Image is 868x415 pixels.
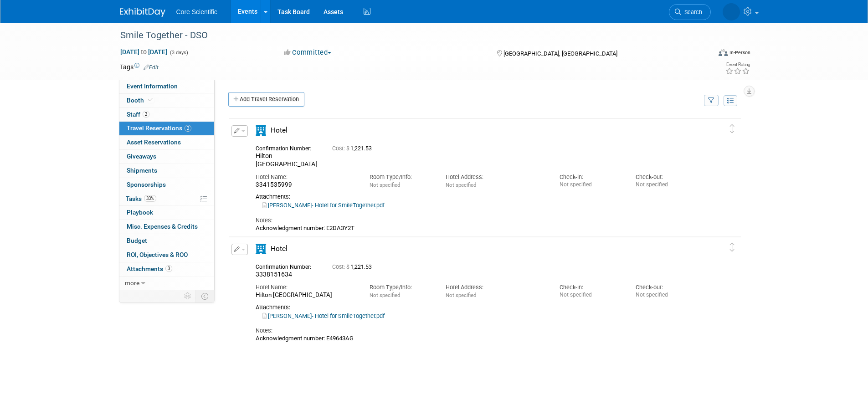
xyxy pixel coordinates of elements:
[125,279,139,287] span: more
[176,8,217,15] span: Core Scientific
[119,277,214,290] a: more
[120,62,159,72] td: Tags
[332,145,375,152] span: 1,221.53
[127,82,178,90] span: Event Information
[139,48,148,56] span: to
[256,283,356,292] div: Hotel Name:
[636,292,698,298] div: Not specified
[127,97,154,104] span: Booth
[127,138,181,146] span: Asset Reservations
[370,182,400,188] span: Not specified
[119,262,214,276] a: Attachments3
[681,9,702,15] span: Search
[180,290,196,302] td: Personalize Event Tab Strip
[262,313,385,319] a: [PERSON_NAME]- Hotel for SmileTogether.pdf
[144,195,156,202] span: 33%
[719,49,728,56] img: Format-Inperson.png
[127,153,156,160] span: Giveaways
[117,27,697,44] div: Smile Together - DSO
[256,292,356,299] div: Hilton [GEOGRAPHIC_DATA]
[256,304,699,311] div: Attachments:
[725,62,750,67] div: Event Rating
[256,335,699,342] div: Acknowledgment number: E49643AG
[256,193,699,200] div: Attachments:
[119,178,214,192] a: Sponsorships
[560,181,622,188] div: Not specified
[730,124,734,133] i: Click and drag to move item
[119,108,214,122] a: Staff2
[119,164,214,178] a: Shipments
[148,97,153,102] i: Booth reservation complete
[256,181,356,189] div: 3341535999
[256,261,318,271] div: Confirmation Number:
[119,122,214,135] a: Travel Reservations2
[262,202,385,209] a: [PERSON_NAME]- Hotel for SmileTogether.pdf
[144,64,159,71] a: Edit
[636,173,698,181] div: Check-out:
[119,220,214,234] a: Misc. Expenses & Credits
[729,49,750,56] div: In-Person
[332,264,375,270] span: 1,221.53
[256,216,699,225] div: Notes:
[636,181,698,188] div: Not specified
[370,283,432,292] div: Room Type/Info:
[169,50,188,56] span: (3 days)
[127,181,166,188] span: Sponsorships
[560,173,622,181] div: Check-in:
[446,283,546,292] div: Hotel Address:
[127,251,188,258] span: ROI, Objectives & ROO
[119,248,214,262] a: ROI, Objectives & ROO
[127,167,157,174] span: Shipments
[256,173,356,181] div: Hotel Name:
[256,143,318,152] div: Confirmation Number:
[127,111,149,118] span: Staff
[119,206,214,220] a: Playbook
[446,173,546,181] div: Hotel Address:
[120,8,165,17] img: ExhibitDay
[560,292,622,298] div: Not specified
[195,290,214,302] td: Toggle Event Tabs
[281,48,335,57] button: Committed
[503,50,617,57] span: [GEOGRAPHIC_DATA], [GEOGRAPHIC_DATA]
[185,125,191,132] span: 2
[119,192,214,206] a: Tasks33%
[120,48,168,56] span: [DATE] [DATE]
[332,264,350,270] span: Cost: $
[119,80,214,93] a: Event Information
[708,98,714,104] i: Filter by Traveler
[560,283,622,292] div: Check-in:
[256,125,266,136] i: Hotel
[165,265,172,272] span: 3
[657,47,751,61] div: Event Format
[723,3,740,20] img: Alyona Yurchenko
[332,145,350,152] span: Cost: $
[256,225,699,232] div: Acknowledgment number: E2DA3Y2T
[669,4,711,20] a: Search
[127,265,172,272] span: Attachments
[256,152,317,168] span: Hilton [GEOGRAPHIC_DATA]
[119,136,214,149] a: Asset Reservations
[126,195,156,202] span: Tasks
[143,111,149,118] span: 2
[127,124,191,132] span: Travel Reservations
[119,234,214,248] a: Budget
[256,271,292,278] span: 3338151634
[256,327,699,335] div: Notes:
[127,237,147,244] span: Budget
[271,126,288,134] span: Hotel
[446,182,476,188] span: Not specified
[370,292,400,298] span: Not specified
[636,283,698,292] div: Check-out:
[228,92,304,107] a: Add Travel Reservation
[271,245,288,253] span: Hotel
[127,223,198,230] span: Misc. Expenses & Credits
[119,94,214,108] a: Booth
[127,209,153,216] span: Playbook
[256,244,266,254] i: Hotel
[119,150,214,164] a: Giveaways
[730,243,734,252] i: Click and drag to move item
[370,173,432,181] div: Room Type/Info:
[446,292,476,298] span: Not specified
